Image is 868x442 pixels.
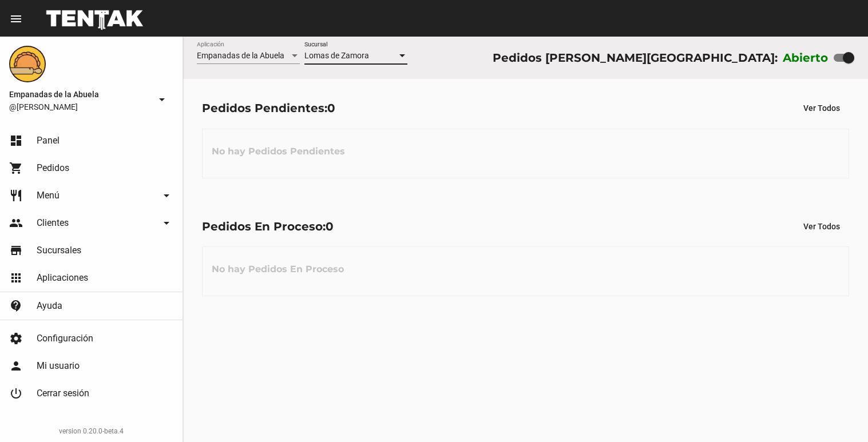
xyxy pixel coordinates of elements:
[37,135,60,146] span: Panel
[37,190,60,201] span: Menú
[197,51,284,60] span: Empanadas de la Abuela
[203,134,354,169] h3: No hay Pedidos Pendientes
[203,252,353,286] h3: No hay Pedidos En Proceso
[794,216,849,237] button: Ver Todos
[9,87,150,101] span: Empanadas de la Abuela
[304,51,369,60] span: Lomas de Zamora
[202,217,334,236] div: Pedidos En Proceso:
[9,244,23,257] mat-icon: store
[37,388,89,399] span: Cerrar sesión
[37,272,88,284] span: Aplicaciones
[9,271,23,285] mat-icon: apps
[37,333,93,344] span: Configuración
[9,101,150,113] span: @[PERSON_NAME]
[37,360,80,372] span: Mi usuario
[9,12,23,26] mat-icon: menu
[202,99,335,117] div: Pedidos Pendientes:
[155,93,169,106] mat-icon: arrow_drop_down
[794,98,849,118] button: Ver Todos
[9,216,23,230] mat-icon: people
[803,222,840,231] span: Ver Todos
[9,387,23,400] mat-icon: power_settings_new
[9,425,173,437] div: version 0.20.0-beta.4
[9,161,23,175] mat-icon: shopping_cart
[326,220,334,233] span: 0
[37,162,69,174] span: Pedidos
[9,46,46,82] img: f0136945-ed32-4f7c-91e3-a375bc4bb2c5.png
[160,216,173,230] mat-icon: arrow_drop_down
[9,189,23,202] mat-icon: restaurant
[783,49,829,67] label: Abierto
[160,189,173,202] mat-icon: arrow_drop_down
[820,396,857,431] iframe: chat widget
[9,134,23,148] mat-icon: dashboard
[9,332,23,345] mat-icon: settings
[327,101,335,115] span: 0
[9,299,23,313] mat-icon: contact_support
[803,103,840,113] span: Ver Todos
[37,300,62,312] span: Ayuda
[9,359,23,373] mat-icon: person
[37,217,69,229] span: Clientes
[37,245,81,256] span: Sucursales
[493,49,778,67] div: Pedidos [PERSON_NAME][GEOGRAPHIC_DATA]:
